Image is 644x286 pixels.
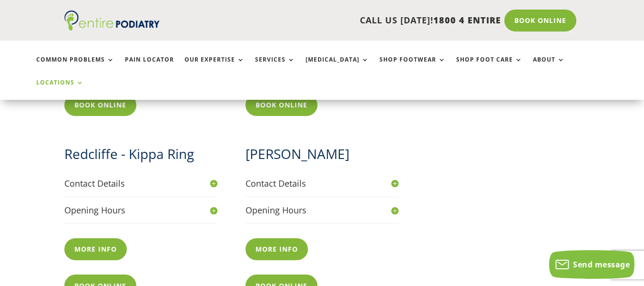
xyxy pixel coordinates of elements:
[245,178,399,190] h4: Contact Details
[64,178,217,190] h4: Contact Details
[64,204,217,216] h4: Opening Hours
[64,238,127,260] a: More info
[306,56,369,77] a: [MEDICAL_DATA]
[379,56,446,77] a: Shop Footwear
[573,259,630,270] span: Send message
[533,56,565,77] a: About
[504,10,576,32] a: Book Online
[245,204,399,216] h4: Opening Hours
[64,145,217,168] h2: Redcliffe - Kippa Ring
[433,14,501,26] span: 1800 4 ENTIRE
[64,94,136,116] a: Book Online
[64,11,160,31] img: logo (1)
[456,56,522,77] a: Shop Foot Care
[64,23,160,32] a: Entire Podiatry
[36,79,84,100] a: Locations
[245,145,399,168] h2: [PERSON_NAME]
[125,56,174,77] a: Pain Locator
[182,14,501,27] p: CALL US [DATE]!
[245,94,317,116] a: Book Online
[245,238,308,260] a: More info
[255,56,295,77] a: Services
[184,56,245,77] a: Our Expertise
[36,56,114,77] a: Common Problems
[549,250,634,279] button: Send message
